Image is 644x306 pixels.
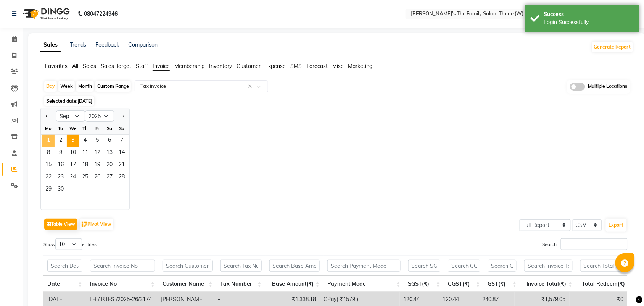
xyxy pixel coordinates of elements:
button: Generate Report [592,42,633,52]
div: We [67,122,79,134]
span: 7 [116,135,128,147]
span: 29 [42,184,55,196]
div: Success [544,10,634,18]
span: 24 [67,172,79,184]
a: Feedback [95,41,119,48]
label: Show entries [43,238,97,250]
span: [DATE] [77,98,92,104]
span: 28 [116,172,128,184]
div: Sunday, September 7, 2025 [116,135,128,147]
select: Select month [56,110,85,122]
div: Monday, September 1, 2025 [42,135,55,147]
span: 9 [55,147,67,159]
div: Tuesday, September 23, 2025 [55,172,67,184]
input: Search Date [47,260,82,272]
button: Next month [120,110,126,122]
div: Saturday, September 27, 2025 [103,172,116,184]
th: Invoice No: activate to sort column ascending [86,276,159,292]
select: Showentries [55,238,82,250]
span: Clear all [248,83,254,91]
div: Tu [55,122,67,134]
div: Saturday, September 6, 2025 [103,135,116,147]
span: 4 [79,135,91,147]
div: Thursday, September 4, 2025 [79,135,91,147]
span: Inventory [209,63,232,70]
div: Sunday, September 28, 2025 [116,172,128,184]
b: 08047224946 [84,3,118,24]
th: CGST(₹): activate to sort column ascending [444,276,484,292]
input: Search Invoice Total(₹) [524,260,572,272]
div: Tuesday, September 9, 2025 [55,147,67,159]
span: 15 [42,159,55,172]
span: Marketing [348,63,372,70]
input: Search Base Amount(₹) [269,260,320,272]
div: Wednesday, September 24, 2025 [67,172,79,184]
th: Date: activate to sort column ascending [43,276,86,292]
span: Misc [332,63,343,70]
div: Mo [42,122,55,134]
span: 16 [55,159,67,172]
input: Search Payment Mode [327,260,401,272]
div: Tuesday, September 16, 2025 [55,159,67,172]
span: Customer [237,63,261,70]
div: Thursday, September 25, 2025 [79,172,91,184]
span: Sales [83,63,96,70]
div: Day [44,81,57,92]
div: Monday, September 8, 2025 [42,147,55,159]
th: SGST(₹): activate to sort column ascending [404,276,444,292]
div: Th [79,122,91,134]
span: 10 [67,147,79,159]
select: Select year [85,110,114,122]
span: Multiple Locations [588,83,628,91]
div: Month [76,81,94,92]
div: Friday, September 19, 2025 [91,159,103,172]
img: logo [19,3,72,24]
div: Monday, September 15, 2025 [42,159,55,172]
span: 6 [103,135,116,147]
span: SMS [290,63,302,70]
span: Membership [174,63,204,70]
span: 27 [103,172,116,184]
span: 11 [79,147,91,159]
input: Search: [561,238,628,250]
label: Search: [543,238,628,250]
div: Thursday, September 18, 2025 [79,159,91,172]
th: Tax Number: activate to sort column ascending [216,276,265,292]
span: Sales Target [101,63,131,70]
span: Staff [136,63,148,70]
span: Favorites [45,63,68,70]
div: Login Successfully. [544,18,634,26]
span: 22 [42,172,55,184]
a: Trends [70,41,86,48]
div: Saturday, September 20, 2025 [103,159,116,172]
div: Wednesday, September 17, 2025 [67,159,79,172]
input: Search CGST(₹) [448,260,480,272]
th: Customer Name: activate to sort column ascending [159,276,217,292]
th: Invoice Total(₹): activate to sort column ascending [520,276,576,292]
div: Tuesday, September 30, 2025 [55,184,67,196]
th: Base Amount(₹): activate to sort column ascending [266,276,324,292]
th: GST(₹): activate to sort column ascending [484,276,521,292]
span: 30 [55,184,67,196]
th: Total Redeem(₹): activate to sort column ascending [576,276,635,292]
span: 1 [42,135,55,147]
img: pivot.png [82,222,87,227]
div: Fr [91,122,103,134]
div: Monday, September 22, 2025 [42,172,55,184]
div: Week [58,81,75,92]
button: Pivot View [80,219,113,230]
div: Saturday, September 13, 2025 [103,147,116,159]
div: Sunday, September 14, 2025 [116,147,128,159]
span: Invoice [153,63,170,70]
input: Search Invoice No [90,260,155,272]
div: Wednesday, September 10, 2025 [67,147,79,159]
button: Export [606,219,627,232]
span: 5 [91,135,103,147]
a: Sales [40,38,61,52]
span: 23 [55,172,67,184]
span: 20 [103,159,116,172]
span: 18 [79,159,91,172]
span: 13 [103,147,116,159]
div: Tuesday, September 2, 2025 [55,135,67,147]
span: 12 [91,147,103,159]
